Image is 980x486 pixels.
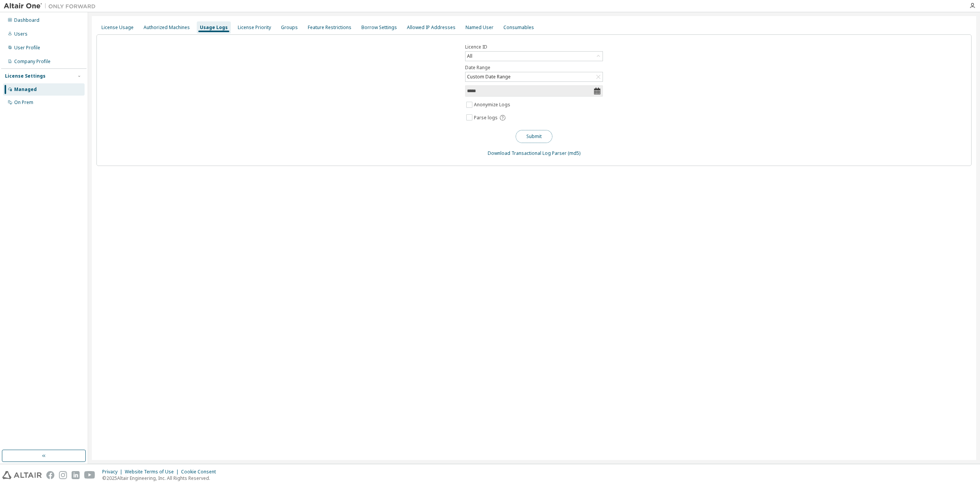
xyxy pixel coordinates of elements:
[14,86,37,93] div: Managed
[101,24,134,31] div: License Usage
[474,100,512,109] label: Anonymize Logs
[102,475,220,481] p: © 2025 Altair Engineering, Inc. All Rights Reserved.
[102,469,125,475] div: Privacy
[5,73,46,79] div: License Settings
[465,24,493,31] div: Named User
[14,99,33,106] div: On Prem
[14,17,39,23] div: Dashboard
[465,44,603,50] label: Licence ID
[46,471,54,479] img: facebook.svg
[361,24,397,31] div: Borrow Settings
[465,65,603,71] label: Date Range
[281,24,298,31] div: Groups
[181,469,220,475] div: Cookie Consent
[200,24,228,31] div: Usage Logs
[465,72,603,81] div: Custom Date Range
[72,471,80,479] img: linkedin.svg
[516,130,552,143] button: Submit
[4,2,100,10] img: Altair One
[466,52,474,60] div: All
[488,150,567,156] a: Download Transactional Log Parser
[503,24,534,31] div: Consumables
[144,24,190,31] div: Authorized Machines
[125,469,181,475] div: Website Terms of Use
[14,59,51,65] div: Company Profile
[465,52,603,61] div: All
[238,24,271,31] div: License Priority
[59,471,67,479] img: instagram.svg
[474,115,498,121] span: Parse logs
[14,31,28,37] div: Users
[2,471,42,479] img: altair_logo.svg
[84,471,95,479] img: youtube.svg
[308,24,351,31] div: Feature Restrictions
[466,73,512,81] div: Custom Date Range
[407,24,456,31] div: Allowed IP Addresses
[568,150,580,156] a: (md5)
[14,45,40,51] div: User Profile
